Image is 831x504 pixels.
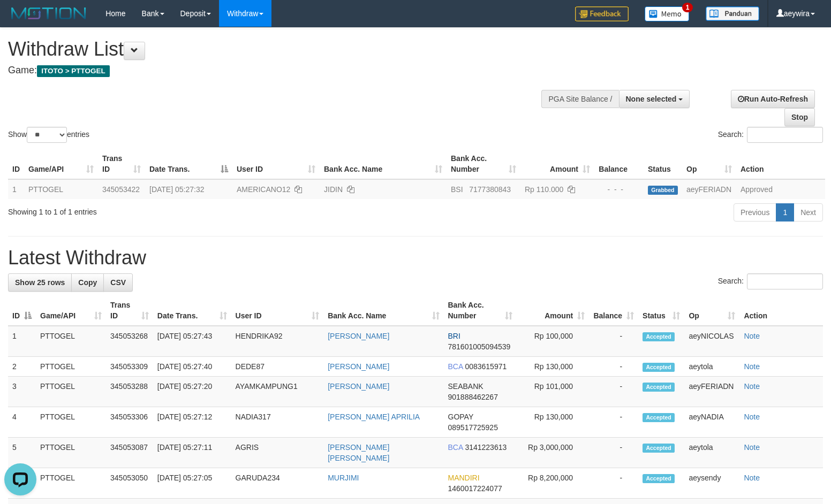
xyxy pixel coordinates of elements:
td: aeyNADIA [684,407,739,438]
td: Approved [736,179,825,199]
a: Note [744,382,760,391]
a: [PERSON_NAME] [PERSON_NAME] [328,443,389,462]
a: Note [744,413,760,421]
span: Accepted [643,383,675,392]
span: Copy 1460017224077 to clipboard [448,484,502,493]
span: 345053422 [102,185,140,194]
a: MURJIMI [328,474,359,482]
span: Copy [78,278,97,287]
td: aeyNICOLAS [684,326,739,357]
td: Rp 101,000 [517,377,589,407]
img: panduan.png [706,6,759,21]
a: CSV [103,273,133,292]
th: Balance [594,149,644,179]
span: CSV [110,278,126,287]
td: PTTOGEL [24,179,98,199]
td: 345053087 [106,438,153,468]
span: MANDIRI [448,474,480,482]
span: BCA [448,443,463,452]
th: Action [736,149,825,179]
a: Stop [784,108,815,126]
input: Search: [747,127,823,143]
th: Op: activate to sort column ascending [682,149,736,179]
th: Game/API: activate to sort column ascending [36,295,106,326]
th: Trans ID: activate to sort column ascending [106,295,153,326]
span: ITOTO > PTTOGEL [37,65,110,77]
a: [PERSON_NAME] APRILIA [328,413,420,421]
th: Game/API: activate to sort column ascending [24,149,98,179]
a: Show 25 rows [8,273,72,292]
td: PTTOGEL [36,468,106,499]
td: 4 [8,407,36,438]
span: None selected [626,95,677,103]
td: Rp 8,200,000 [517,468,589,499]
th: Bank Acc. Number: activate to sort column ascending [447,149,520,179]
th: Op: activate to sort column ascending [684,295,739,326]
th: Bank Acc. Name: activate to sort column ascending [323,295,443,326]
th: Status [644,149,682,179]
img: Feedback.jpg [575,6,629,21]
th: Bank Acc. Name: activate to sort column ascending [320,149,447,179]
td: 1 [8,326,36,357]
div: Showing 1 to 1 of 1 entries [8,202,338,217]
span: BCA [448,362,463,371]
img: Button%20Memo.svg [645,6,690,21]
span: Copy 089517725925 to clipboard [448,423,498,432]
td: aeysendy [684,468,739,499]
img: MOTION_logo.png [8,5,89,21]
span: BRI [448,332,460,340]
span: Copy 7177380843 to clipboard [469,185,511,194]
span: Accepted [643,332,675,341]
td: PTTOGEL [36,407,106,438]
div: - - - [599,184,639,195]
th: Trans ID: activate to sort column ascending [98,149,145,179]
td: aeyFERIADN [684,377,739,407]
th: Amount: activate to sort column ascending [520,149,594,179]
span: Rp 110.000 [525,185,563,194]
a: Note [744,474,760,482]
td: Rp 130,000 [517,357,589,377]
span: Accepted [643,363,675,372]
a: Previous [734,203,776,222]
th: ID [8,149,24,179]
td: PTTOGEL [36,438,106,468]
label: Show entries [8,127,89,143]
h4: Game: [8,65,543,76]
h1: Withdraw List [8,39,543,60]
span: Accepted [643,413,675,422]
th: Date Trans.: activate to sort column descending [145,149,232,179]
a: Run Auto-Refresh [731,90,815,108]
h1: Latest Withdraw [8,247,823,269]
select: Showentries [27,127,67,143]
a: Note [744,443,760,452]
td: 345053306 [106,407,153,438]
span: Accepted [643,444,675,453]
span: Show 25 rows [15,278,65,287]
td: 345053050 [106,468,153,499]
td: 5 [8,438,36,468]
th: Action [739,295,823,326]
td: NADIA317 [231,407,324,438]
td: PTTOGEL [36,326,106,357]
span: GOPAY [448,413,473,421]
span: Grabbed [648,186,678,195]
td: HENDRIKA92 [231,326,324,357]
td: DEDE87 [231,357,324,377]
th: User ID: activate to sort column ascending [232,149,320,179]
td: [DATE] 05:27:12 [153,407,231,438]
th: Status: activate to sort column ascending [638,295,684,326]
td: 1 [8,179,24,199]
th: Date Trans.: activate to sort column ascending [153,295,231,326]
a: 1 [776,203,794,222]
td: 345053268 [106,326,153,357]
th: Balance: activate to sort column ascending [589,295,638,326]
td: aeyFERIADN [682,179,736,199]
a: Next [794,203,823,222]
td: [DATE] 05:27:11 [153,438,231,468]
span: [DATE] 05:27:32 [149,185,204,194]
td: - [589,377,638,407]
a: [PERSON_NAME] [328,382,389,391]
span: Copy 901888462267 to clipboard [448,393,498,401]
a: Note [744,332,760,340]
input: Search: [747,273,823,289]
